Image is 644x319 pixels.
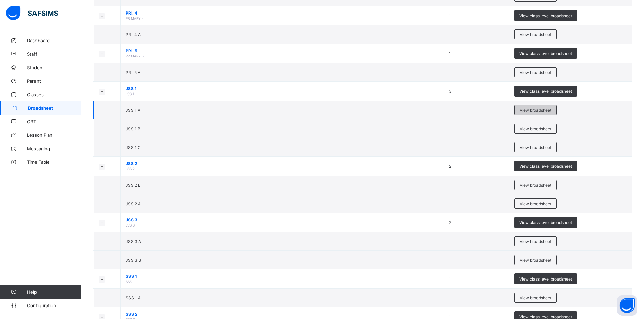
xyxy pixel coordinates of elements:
[449,276,451,282] span: 1
[27,119,81,124] span: CBT
[520,258,551,263] span: View broadsheet
[28,105,81,111] span: Broadsheet
[520,70,551,75] span: View broadsheet
[514,142,557,147] a: View broadsheet
[126,239,141,244] span: JSS 3 A
[514,67,557,72] a: View broadsheet
[514,255,557,260] a: View broadsheet
[27,92,81,97] span: Classes
[449,164,451,169] span: 2
[126,48,438,53] span: PRI. 5
[519,51,572,56] span: View class level broadsheet
[126,312,438,317] span: SSS 2
[520,108,551,113] span: View broadsheet
[27,38,81,43] span: Dashboard
[27,65,81,70] span: Student
[27,51,81,57] span: Staff
[126,258,141,263] span: JSS 3 B
[449,51,451,56] span: 1
[617,295,637,316] button: Open asap
[27,159,81,165] span: Time Table
[449,13,451,18] span: 1
[449,220,451,225] span: 2
[514,217,577,222] a: View class level broadsheet
[514,29,557,34] a: View broadsheet
[126,167,135,171] span: JSS 2
[126,126,140,131] span: JSS 1 B
[520,183,551,188] span: View broadsheet
[519,13,572,18] span: View class level broadsheet
[519,220,572,225] span: View class level broadsheet
[514,273,577,278] a: View class level broadsheet
[520,126,551,131] span: View broadsheet
[126,201,141,206] span: JSS 2 A
[514,236,557,241] a: View broadsheet
[126,92,134,96] span: JSS 1
[519,276,572,282] span: View class level broadsheet
[126,10,438,16] span: PRI. 4
[126,274,438,279] span: SSS 1
[514,10,577,15] a: View class level broadsheet
[520,295,551,300] span: View broadsheet
[519,164,572,169] span: View class level broadsheet
[27,132,81,138] span: Lesson Plan
[27,289,81,295] span: Help
[519,89,572,94] span: View class level broadsheet
[126,280,135,284] span: SSS 1
[27,78,81,84] span: Parent
[514,124,557,129] a: View broadsheet
[520,201,551,206] span: View broadsheet
[126,86,438,91] span: JSS 1
[449,89,452,94] span: 3
[126,32,141,37] span: PRI. 4 A
[27,146,81,151] span: Messaging
[126,217,438,222] span: JSS 3
[27,303,81,308] span: Configuration
[514,293,557,298] a: View broadsheet
[520,32,551,37] span: View broadsheet
[126,16,144,20] span: PRIMARY 4
[126,54,144,58] span: PRIMARY 5
[126,295,141,300] span: SSS 1 A
[514,86,577,91] a: View class level broadsheet
[6,6,58,20] img: safsims
[514,105,557,110] a: View broadsheet
[126,223,135,227] span: JSS 3
[126,108,140,113] span: JSS 1 A
[126,183,141,188] span: JSS 2 B
[520,239,551,244] span: View broadsheet
[514,180,557,185] a: View broadsheet
[126,161,438,166] span: JSS 2
[514,311,577,316] a: View class level broadsheet
[514,48,577,53] a: View class level broadsheet
[126,70,140,75] span: PRI. 5 A
[514,161,577,166] a: View class level broadsheet
[514,198,557,204] a: View broadsheet
[126,145,141,150] span: JSS 1 C
[520,145,551,150] span: View broadsheet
